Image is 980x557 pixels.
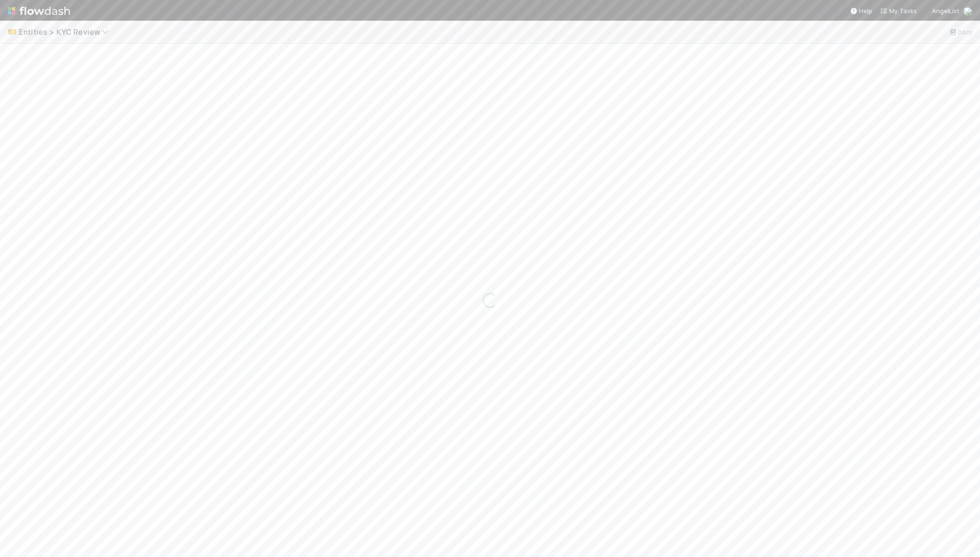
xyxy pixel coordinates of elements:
[880,6,917,16] a: My Tasks
[19,27,113,37] span: Entities > KYC Review
[880,7,917,15] span: My Tasks
[948,26,972,38] a: Docs
[8,3,70,19] img: logo-inverted-e16ddd16eac7371096b0.svg
[932,7,959,15] span: AngelList
[963,7,972,16] img: avatar_ec9c1780-91d7-48bb-898e-5f40cebd5ff8.png
[850,6,872,16] div: Help
[8,28,17,36] span: 🎫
